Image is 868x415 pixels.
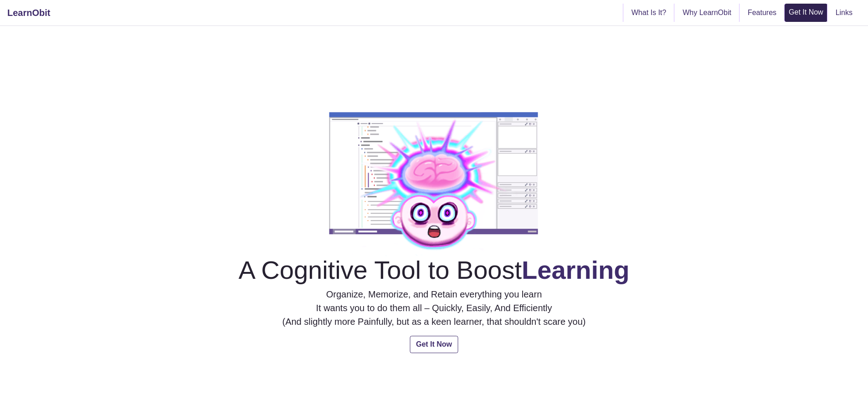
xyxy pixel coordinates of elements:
[410,336,458,353] a: Get It Now
[7,4,50,22] a: LearnObit
[7,8,50,18] b: LearnObit
[785,4,827,20] a: Get It Now
[679,4,735,22] a: Why LearnObit
[298,106,571,256] img: hereSectionImage.png
[628,4,670,22] a: What Is It?
[744,4,780,22] a: Features
[522,256,629,284] b: Learning
[832,4,856,22] a: Links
